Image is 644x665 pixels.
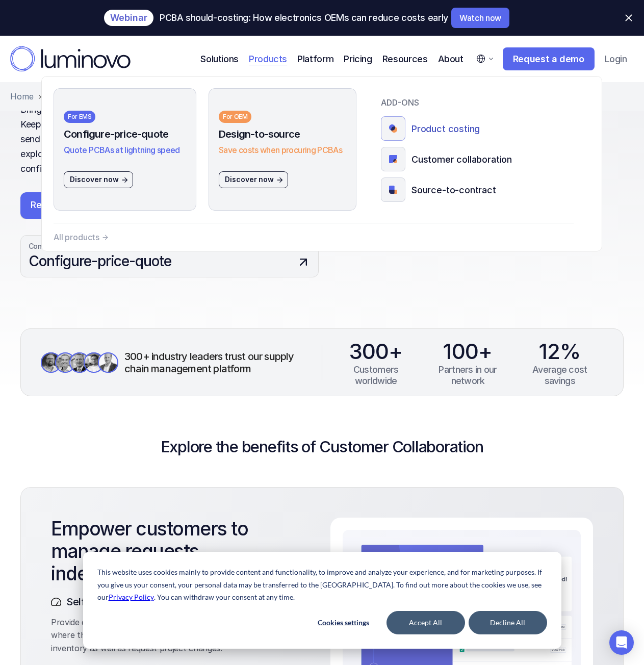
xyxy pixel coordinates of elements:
[387,611,465,634] button: Accept All
[560,339,581,364] p: %
[200,52,239,66] p: Solutions
[98,352,118,373] img: Markus Aschenbrenner
[459,14,501,22] p: Watch now
[381,116,590,141] a: Product costing
[249,52,287,66] p: Products
[97,566,547,604] p: This website uses cookies mainly to provide content and functionality, to improve and analyze you...
[517,364,603,386] p: Average cost savings
[10,92,634,100] nav: Breadcrumb
[109,591,154,604] a: Privacy Policy
[381,177,590,202] a: Source-to-contract
[411,152,512,166] p: Customer collaboration
[225,175,274,184] p: Discover now
[66,594,290,610] p: Self-service portal
[20,192,126,219] a: Request a demo
[381,147,590,171] a: Customer collaboration
[41,352,61,373] img: Ferran Forges Prados
[31,199,102,211] p: Request a demo
[219,145,346,155] h3: Save costs when procuring PCBAs
[297,52,333,66] p: Platform
[451,8,509,28] a: Watch now
[219,128,346,140] h3: Design-to-source
[381,96,590,109] p: ADD-ONS
[64,128,186,140] h3: Configure-price-quote
[411,183,496,196] p: Source-to-contract
[29,241,311,251] p: Compatible with
[54,223,574,251] a: All products
[478,339,493,364] p: +
[124,350,312,375] p: 300+ industry leaders trust our supply chain management platform
[438,52,463,66] p: About
[55,352,75,373] img: Dr Ralf Hasler
[389,339,403,364] p: +
[503,47,595,71] a: Request a demo
[223,114,247,120] p: For OEM
[83,552,561,649] div: Cookie banner
[161,437,483,456] h4: Explore the benefits of Customer Collaboration
[160,13,448,23] p: PCBA should-costing: How electronics OEMs can reduce costs early
[344,52,372,66] a: Pricing
[54,88,196,211] a: For EMSConfigure-price-quoteQuote PCBAs at lightning speedDiscover now
[70,175,119,184] p: Discover now
[64,145,186,155] h3: Quote PCBAs at lightning speed
[382,52,428,66] p: Resources
[68,114,91,120] p: For EMS
[598,48,634,70] a: Login
[605,54,627,65] p: Login
[469,611,547,634] button: Decline All
[69,352,90,373] img: Tim Sievers
[411,121,480,135] p: Product costing
[424,364,511,386] p: Partners in our network
[209,88,356,211] a: For OEMDesign-to-sourceSave costs when procuring PCBAsDiscover now
[304,611,383,634] button: Cookies settings
[54,231,99,243] p: All products
[539,339,560,364] p: 12
[443,339,478,364] p: 100
[110,14,147,22] p: Webinar
[51,616,290,655] p: Provide customers with the option of a self-service portal, where they can submit RfQs, manage or...
[29,251,311,271] a: Configure-price-quote
[609,630,634,655] div: Open Intercom Messenger
[38,95,42,99] img: separator
[20,103,289,176] p: Bring your strategic negotiations for electronics to the next level. Keep your team aligned and a...
[513,54,584,65] p: Request a demo
[349,339,389,364] p: 300
[51,518,290,585] h3: Empower customers to manage requests independently
[10,92,34,100] a: Home
[332,364,419,386] p: Customers worldwide
[29,251,294,271] p: Configure-price-quote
